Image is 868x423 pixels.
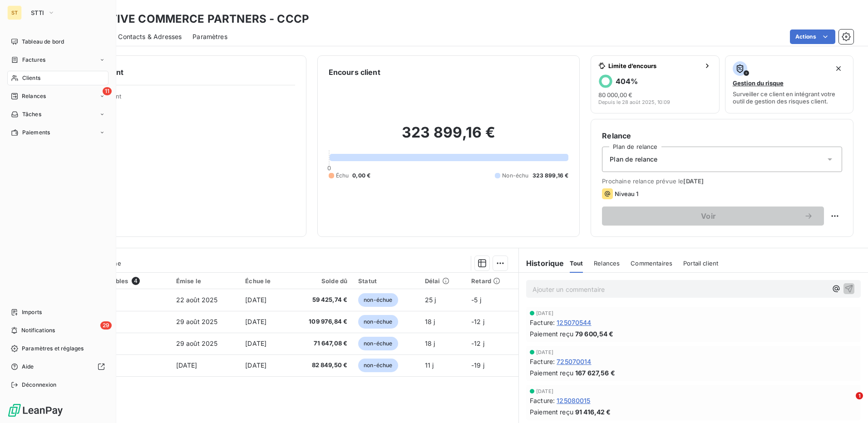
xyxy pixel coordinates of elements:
[733,90,846,105] span: Surveiller ce client en intégrant votre outil de gestion des risques client.
[725,55,853,113] button: Gestion du risqueSurveiller ce client en intégrant votre outil de gestion des risques client.
[557,357,591,366] span: 725070014
[425,296,436,304] span: 25 j
[575,368,615,378] span: 167 627,56 €
[22,92,46,100] span: Relances
[245,339,266,347] span: [DATE]
[176,361,197,369] span: [DATE]
[471,318,484,325] span: -12 j
[245,277,282,285] div: Échue le
[536,389,553,394] span: [DATE]
[100,321,112,330] span: 29
[352,172,370,180] span: 0,00 €
[293,277,347,285] div: Solde dû
[293,339,347,348] span: 71 647,08 €
[22,363,34,371] span: Aide
[570,260,583,267] span: Tout
[329,67,380,78] h6: Encours client
[245,361,266,369] span: [DATE]
[293,295,347,305] span: 59 425,74 €
[471,277,513,285] div: Retard
[358,359,398,372] span: non-échue
[425,361,434,369] span: 11 j
[530,318,555,327] span: Facture :
[616,77,638,86] h6: 404 %
[530,357,555,366] span: Facture :
[598,91,632,98] span: 80 000,00 €
[530,368,573,378] span: Paiement reçu
[837,392,859,414] iframe: Intercom live chat
[533,172,569,180] span: 323 899,16 €
[594,260,620,267] span: Relances
[7,403,64,418] img: Logo LeanPay
[22,110,41,118] span: Tâches
[608,62,700,69] span: Limite d’encours
[471,296,481,304] span: -5 j
[55,67,295,78] h6: Informations client
[575,407,611,417] span: 91 416,42 €
[530,396,555,405] span: Facture :
[530,407,573,417] span: Paiement reçu
[358,337,398,350] span: non-échue
[22,56,45,64] span: Factures
[192,32,227,41] span: Paramètres
[598,99,670,105] span: Depuis le 28 août 2025, 10:09
[631,260,672,267] span: Commentaires
[425,277,460,285] div: Délai
[602,130,842,141] h6: Relance
[22,74,40,82] span: Clients
[557,396,590,405] span: 125080015
[22,38,64,46] span: Tableau de bord
[7,359,108,374] a: Aide
[425,318,435,325] span: 18 j
[22,381,57,389] span: Déconnexion
[80,11,309,27] h3: CREATIVE COMMERCE PARTNERS - CCCP
[118,32,182,41] span: Contacts & Adresses
[293,361,347,370] span: 82 849,50 €
[536,310,553,316] span: [DATE]
[22,128,50,137] span: Paiements
[471,339,484,347] span: -12 j
[176,339,218,347] span: 29 août 2025
[7,5,22,20] div: ST
[615,190,638,197] span: Niveau 1
[536,349,553,355] span: [DATE]
[31,9,44,16] span: STTI
[245,318,266,325] span: [DATE]
[856,392,863,399] span: 1
[575,329,614,339] span: 79 600,54 €
[245,296,266,304] span: [DATE]
[683,260,718,267] span: Portail client
[103,87,112,95] span: 11
[22,308,42,316] span: Imports
[790,30,835,44] button: Actions
[132,277,140,285] span: 4
[176,296,218,304] span: 22 août 2025
[358,293,398,307] span: non-échue
[502,172,528,180] span: Non-échu
[425,339,435,347] span: 18 j
[530,329,573,339] span: Paiement reçu
[613,212,804,220] span: Voir
[557,318,591,327] span: 125070544
[327,164,331,172] span: 0
[329,123,569,151] h2: 323 899,16 €
[176,318,218,325] span: 29 août 2025
[683,177,704,185] span: [DATE]
[21,326,55,334] span: Notifications
[358,315,398,329] span: non-échue
[602,177,842,185] span: Prochaine relance prévue le
[733,79,784,87] span: Gestion du risque
[293,317,347,326] span: 109 976,84 €
[336,172,349,180] span: Échu
[591,55,719,113] button: Limite d’encours404%80 000,00 €Depuis le 28 août 2025, 10:09
[602,207,824,226] button: Voir
[610,155,657,164] span: Plan de relance
[176,277,235,285] div: Émise le
[471,361,484,369] span: -19 j
[73,93,295,105] span: Propriétés Client
[358,277,414,285] div: Statut
[519,258,564,269] h6: Historique
[22,344,84,353] span: Paramètres et réglages
[72,277,165,285] div: Pièces comptables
